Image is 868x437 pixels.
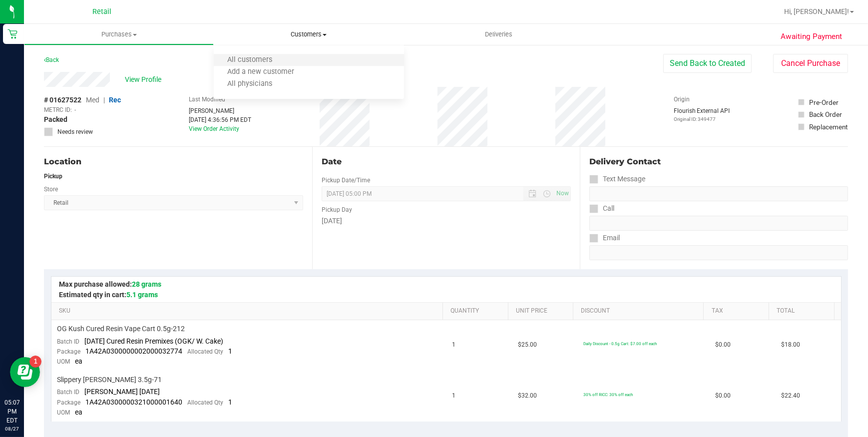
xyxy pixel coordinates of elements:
[518,391,537,401] span: $32.00
[74,105,76,114] span: -
[674,115,730,123] p: Original ID: 349477
[188,399,224,406] span: Allocated Qty
[4,398,19,425] p: 05:07 PM EDT
[784,7,849,15] span: Hi, [PERSON_NAME]!
[57,348,81,355] span: Package
[44,105,72,114] span: METRC ID:
[59,280,161,288] span: Max purchase allowed:
[516,307,569,315] a: Unit Price
[229,398,233,406] span: 1
[57,409,70,416] span: UOM
[44,114,67,125] span: Packed
[86,96,99,104] span: Med
[674,106,730,123] div: Flourish External API
[92,7,111,16] span: Retail
[10,357,40,387] iframe: Resource center
[777,307,830,315] a: Total
[322,176,370,185] label: Pickup Date/Time
[7,29,17,39] inline-svg: Retail
[781,31,842,42] span: Awaiting Payment
[57,399,81,406] span: Package
[589,231,620,245] label: Email
[589,186,848,201] input: Format: (999) 999-9999
[103,96,105,104] span: |
[229,347,233,355] span: 1
[715,340,731,350] span: $0.00
[57,127,93,136] span: Needs review
[57,389,80,396] span: Batch ID
[57,375,162,385] span: Slippery [PERSON_NAME] 3.5g-71
[188,348,224,355] span: Allocated Qty
[85,337,224,345] span: [DATE] Cured Resin Premixes (OGK/ W. Cake)
[75,408,83,416] span: ea
[589,156,848,168] div: Delivery Contact
[57,324,185,334] span: OG Kush Cured Resin Vape Cart 0.5g-212
[24,24,214,45] a: Purchases
[189,106,251,115] div: [PERSON_NAME]
[214,56,286,64] span: All customers
[4,425,19,433] p: 08/27
[75,357,83,365] span: ea
[59,307,439,315] a: SKU
[404,24,594,45] a: Deliveries
[44,173,62,180] strong: Pickup
[214,30,404,39] span: Customers
[715,391,731,401] span: $0.00
[584,341,657,346] span: Daily Discount - 0.5g Cart: $7.00 off each
[44,185,58,194] label: Store
[712,307,765,315] a: Tax
[781,391,800,401] span: $22.40
[29,356,41,368] iframe: Resource center unread badge
[109,96,121,104] span: Rec
[589,216,848,231] input: Format: (999) 999-9999
[809,122,848,132] div: Replacement
[214,24,404,45] a: Customers All customers Add a new customer All physicians
[86,347,183,355] span: 1A42A0300000002000032774
[322,156,571,168] div: Date
[125,74,165,85] span: View Profile
[322,216,571,226] div: [DATE]
[450,307,504,315] a: Quantity
[44,156,303,168] div: Location
[24,30,213,39] span: Purchases
[674,95,690,104] label: Origin
[781,340,800,350] span: $18.00
[214,68,308,76] span: Add a new customer
[322,205,352,214] label: Pickup Day
[44,56,59,63] a: Back
[589,172,645,186] label: Text Message
[57,358,70,365] span: UOM
[44,95,81,105] span: # 01627522
[132,280,161,288] span: 28 grams
[663,54,752,73] button: Send Back to Created
[809,97,839,107] div: Pre-Order
[518,340,537,350] span: $25.00
[773,54,848,73] button: Cancel Purchase
[452,391,455,401] span: 1
[584,392,633,397] span: 30% off RICC: 30% off each
[809,109,842,119] div: Back Order
[57,338,80,345] span: Batch ID
[452,340,455,350] span: 1
[189,125,239,132] a: View Order Activity
[126,291,158,299] span: 5.1 grams
[86,398,183,406] span: 1A42A0300000321000001640
[581,307,700,315] a: Discount
[189,115,251,124] div: [DATE] 4:36:56 PM EDT
[471,30,526,39] span: Deliveries
[589,201,614,216] label: Call
[59,291,158,299] span: Estimated qty in cart:
[85,388,160,396] span: [PERSON_NAME] [DATE]
[214,80,286,88] span: All physicians
[189,95,225,104] label: Last Modified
